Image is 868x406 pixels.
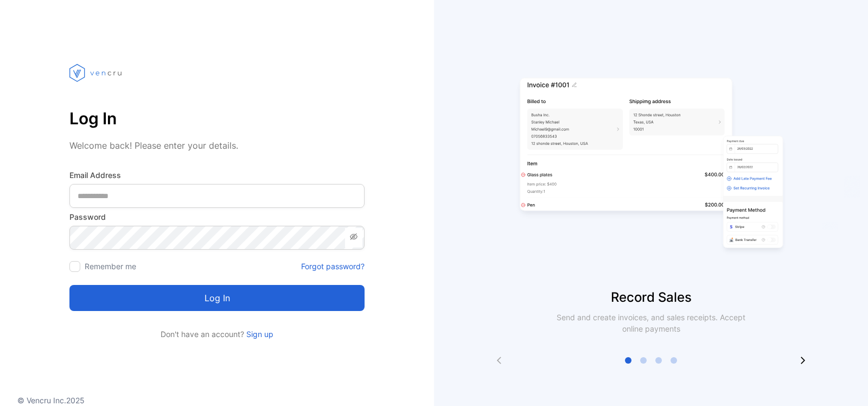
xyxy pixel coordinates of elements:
a: Sign up [244,329,273,339]
p: Don't have an account? [69,328,365,340]
p: Log In [69,105,365,131]
img: slider image [515,43,787,288]
img: vencru logo [69,43,124,102]
p: Send and create invoices, and sales receipts. Accept online payments [547,312,755,334]
button: Log in [69,285,365,311]
p: Record Sales [434,288,868,307]
label: Email Address [69,169,365,181]
label: Password [69,211,365,223]
a: Forgot password? [301,261,365,272]
p: Welcome back! Please enter your details. [69,139,365,152]
label: Remember me [85,262,136,271]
